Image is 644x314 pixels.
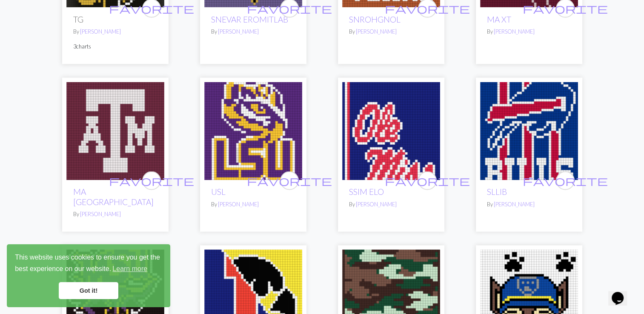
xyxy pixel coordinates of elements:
button: favourite [556,171,575,190]
p: By [211,27,295,35]
span: favorite [109,174,194,187]
span: favorite [247,1,332,14]
p: 3 charts [73,42,157,50]
p: By [349,27,433,35]
a: [PERSON_NAME] [80,210,121,217]
i: favourite [523,172,608,189]
a: mississippi_wbgs.png [342,126,440,134]
a: Hawkeyes.jpg [204,293,302,301]
i: favourite [385,172,470,189]
span: favorite [385,1,470,14]
a: SNEVAR EROMITLAB [211,14,288,24]
p: By [487,200,571,208]
span: This website uses cookies to ensure you get the best experience on our website. [15,252,162,275]
a: SNROHGNOL [349,14,401,24]
h2: TG [73,14,157,24]
a: MA [GEOGRAPHIC_DATA] [73,186,154,206]
img: IMG_4308.jpeg [204,82,302,180]
a: SLLIB [487,186,507,196]
span: favorite [109,1,194,14]
a: IMG_4376.jpeg [342,293,440,301]
a: [PERSON_NAME] [494,200,535,207]
button: favourite [280,171,299,190]
a: IMG_4308.jpeg [204,126,302,134]
img: ATM.png [66,82,164,180]
a: learn more about cookies [111,263,149,275]
a: [PERSON_NAME] [80,28,121,34]
a: USL [211,186,226,196]
a: [PERSON_NAME] [356,200,397,207]
img: mississippi_wbgs.png [342,82,440,180]
span: favorite [523,174,608,187]
a: dismiss cookie message [59,282,118,299]
p: By [211,200,295,208]
div: cookieconsent [7,244,170,307]
button: favourite [418,171,437,190]
p: By [487,27,571,35]
a: [PERSON_NAME] [218,200,259,207]
span: favorite [385,174,470,187]
iframe: chat widget [608,280,635,305]
p: By [73,27,157,35]
a: SSIM ELO [349,186,384,196]
a: PawPatrol [480,293,578,301]
img: Bills.png [480,82,578,180]
a: [PERSON_NAME] [494,28,535,34]
span: favorite [247,174,332,187]
p: By [73,210,157,218]
i: favourite [247,172,332,189]
a: ATM.png [66,126,164,134]
a: Bills.png [480,126,578,134]
span: favorite [523,1,608,14]
a: [PERSON_NAME] [218,28,259,34]
a: MA XT [487,14,511,24]
p: By [349,200,433,208]
a: [PERSON_NAME] [356,28,397,34]
i: favourite [109,172,194,189]
button: favourite [142,171,161,190]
